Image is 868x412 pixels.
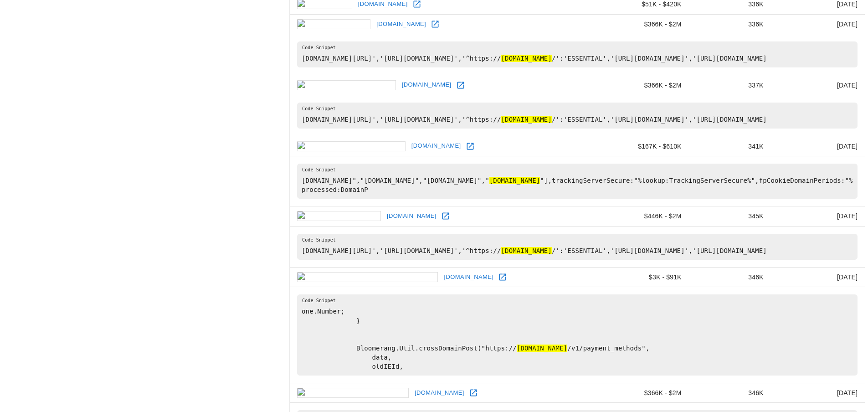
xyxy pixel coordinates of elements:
td: [DATE] [771,75,865,95]
iframe: Drift Widget Chat Controller [822,347,857,382]
img: dothaneagle.com icon [297,80,396,90]
td: [DATE] [771,206,865,226]
td: [DATE] [771,383,865,403]
hl: [DOMAIN_NAME] [501,247,552,254]
hl: [DOMAIN_NAME] [517,345,568,352]
pre: [DOMAIN_NAME]","[DOMAIN_NAME]","[DOMAIN_NAME]"," "],trackingServerSecure:"%lookup:TrackingServerS... [297,164,858,199]
td: [DATE] [771,136,865,156]
a: Open thetandd.com in new window [439,209,452,223]
a: Open guelphmercury.com in new window [463,139,477,153]
pre: [DOMAIN_NAME][URL]','[URL][DOMAIN_NAME]','^https:// /':'ESSENTIAL','[URL][DOMAIN_NAME]','[URL][DO... [297,41,858,67]
pre: one.Number; } Bloomerang.Util.crossDomainPost("https:// /v1/payment_methods", data, oldIEId, [297,294,858,375]
a: Open theindependent.com in new window [467,386,480,400]
img: theindependent.com icon [297,388,409,398]
a: Open contemporaryartscenter.org in new window [496,270,509,284]
td: $366K - $2M [601,383,688,403]
a: [DOMAIN_NAME] [385,209,439,223]
a: Open dothaneagle.com in new window [454,78,467,92]
hl: [DOMAIN_NAME] [501,116,552,123]
td: 346K [689,383,771,403]
img: guelphmercury.com icon [297,141,406,151]
img: scnow.com icon [297,19,370,29]
pre: [DOMAIN_NAME][URL]','[URL][DOMAIN_NAME]','^https:// /':'ESSENTIAL','[URL][DOMAIN_NAME]','[URL][DO... [297,234,858,260]
td: 346K [689,267,771,287]
td: [DATE] [771,267,865,287]
a: [DOMAIN_NAME] [374,17,428,31]
img: thetandd.com icon [297,211,381,221]
td: $366K - $2M [601,75,688,95]
td: [DATE] [771,14,865,34]
td: 336K [689,14,771,34]
a: [DOMAIN_NAME] [409,139,463,153]
a: [DOMAIN_NAME] [412,386,467,400]
td: $366K - $2M [601,14,688,34]
hl: [DOMAIN_NAME] [489,177,540,184]
td: $3K - $91K [601,267,688,287]
hl: [DOMAIN_NAME] [501,55,552,62]
img: contemporaryartscenter.org icon [297,272,438,282]
a: [DOMAIN_NAME] [400,78,454,92]
td: 345K [689,206,771,226]
td: $167K - $610K [601,136,688,156]
a: [DOMAIN_NAME] [442,270,496,284]
pre: [DOMAIN_NAME][URL]','[URL][DOMAIN_NAME]','^https:// /':'ESSENTIAL','[URL][DOMAIN_NAME]','[URL][DO... [297,103,858,129]
td: $446K - $2M [601,206,688,226]
td: 341K [689,136,771,156]
td: 337K [689,75,771,95]
a: Open scnow.com in new window [428,17,442,31]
